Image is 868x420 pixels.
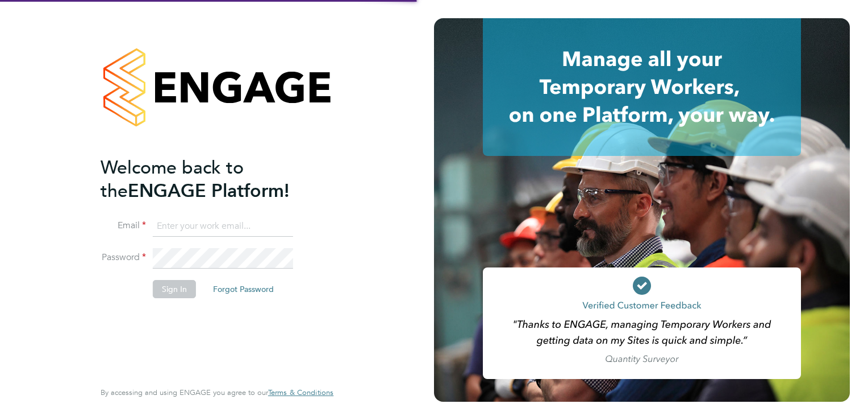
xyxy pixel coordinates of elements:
[153,280,196,298] button: Sign In
[101,388,333,397] span: By accessing and using ENGAGE you agree to our
[101,157,244,202] span: Welcome back to the
[204,280,283,298] button: Forgot Password
[101,156,322,203] h2: ENGAGE Platform!
[153,216,293,237] input: Enter your work email...
[101,220,146,232] label: Email
[268,388,333,397] a: Terms & Conditions
[101,252,146,263] label: Password
[268,388,333,397] span: Terms & Conditions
